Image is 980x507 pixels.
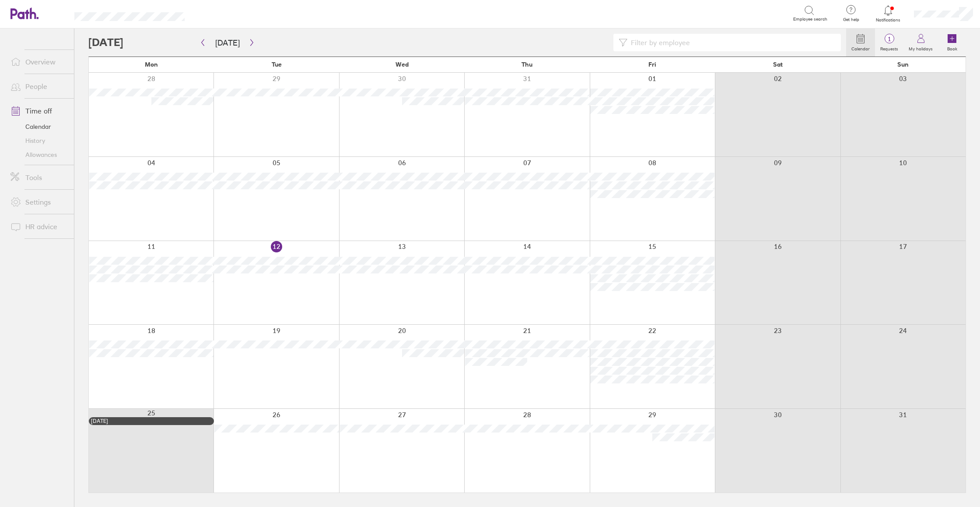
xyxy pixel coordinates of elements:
div: [DATE] [91,418,212,424]
label: Calendar [846,44,875,52]
div: Search [208,9,231,17]
label: Requests [875,44,903,52]
a: Time off [3,102,74,120]
a: Settings [3,193,74,211]
span: Fri [648,61,656,68]
a: Tools [3,169,74,186]
span: Thu [521,61,532,68]
span: Mon [145,61,158,68]
span: Notifications [874,18,903,23]
a: Book [938,28,966,57]
label: My holidays [903,44,938,52]
span: 1 [875,35,903,43]
span: Tue [272,61,282,68]
span: Employee search [793,17,827,22]
input: Filter by employee [627,34,836,51]
a: People [3,78,74,95]
a: Notifications [874,4,903,23]
span: Sun [897,61,909,68]
button: [DATE] [208,35,247,50]
a: Calendar [3,120,74,134]
label: Book [942,44,962,52]
a: 1Requests [875,28,903,57]
a: Overview [3,53,74,71]
span: Wed [395,61,409,68]
span: Get help [837,17,865,22]
a: Calendar [846,28,875,57]
a: HR advice [3,218,74,235]
a: My holidays [903,28,938,57]
a: Allowances [3,148,74,162]
span: Sat [773,61,783,68]
a: History [3,134,74,148]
